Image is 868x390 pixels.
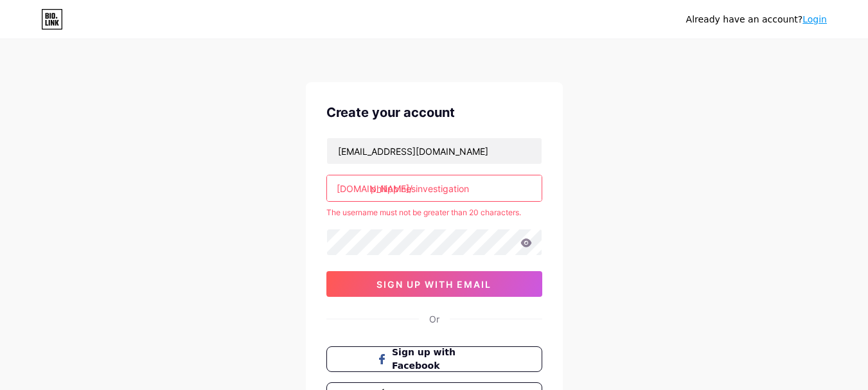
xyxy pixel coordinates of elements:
[326,207,542,218] div: The username must not be greater than 20 characters.
[327,175,542,201] input: username
[429,312,439,326] div: Or
[802,14,827,24] a: Login
[337,182,412,195] div: [DOMAIN_NAME]/
[327,138,542,164] input: Email
[686,13,827,26] div: Already have an account?
[326,346,542,372] button: Sign up with Facebook
[392,346,492,373] span: Sign up with Facebook
[326,271,542,297] button: sign up with email
[376,279,492,290] span: sign up with email
[326,103,542,122] div: Create your account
